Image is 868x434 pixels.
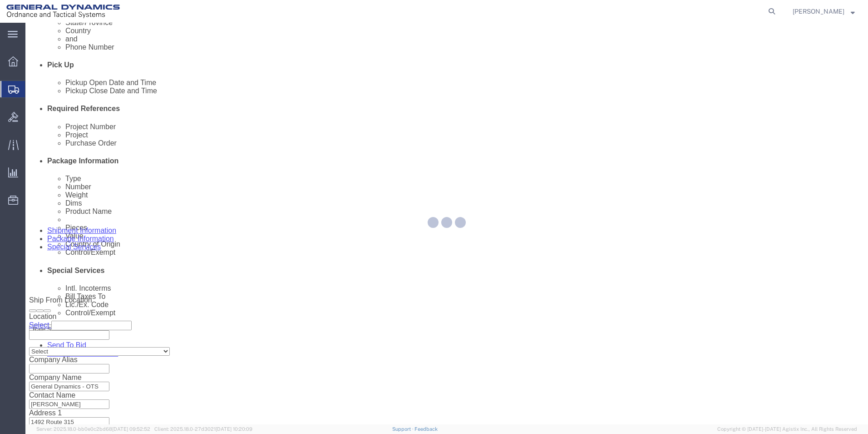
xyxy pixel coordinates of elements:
[717,425,857,433] span: Copyright © [DATE]-[DATE] Agistix Inc., All Rights Reserved
[6,5,120,18] img: logo
[112,426,150,432] span: [DATE] 09:52:52
[392,426,415,432] a: Support
[792,6,855,17] button: [PERSON_NAME]
[793,6,844,16] span: Mark Bradley
[154,426,252,432] span: Client: 2025.18.0-27d3021
[216,426,252,432] span: [DATE] 10:20:09
[36,426,150,432] span: Server: 2025.18.0-bb0e0c2bd68
[414,426,438,432] a: Feedback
